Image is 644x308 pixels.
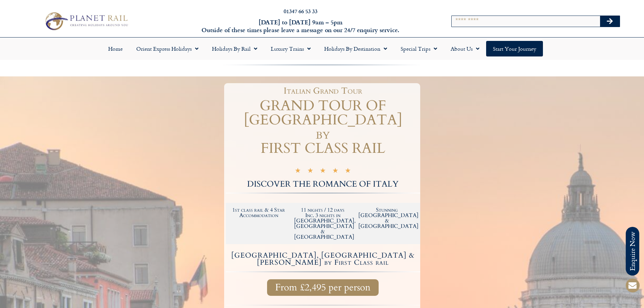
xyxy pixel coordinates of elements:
[226,99,420,156] h1: GRAND TOUR OF [GEOGRAPHIC_DATA] by FIRST CLASS RAIL
[129,41,205,56] a: Orient Express Holidays
[294,207,352,240] h2: 11 nights / 12 days Inc. 3 nights in [GEOGRAPHIC_DATA], [GEOGRAPHIC_DATA] & [GEOGRAPHIC_DATA]
[358,207,416,229] h2: Stunning [GEOGRAPHIC_DATA] & [GEOGRAPHIC_DATA]
[295,168,301,175] i: ★
[267,279,379,296] a: From £2,495 per person
[295,167,351,175] div: 5/5
[332,168,338,175] i: ★
[345,168,351,175] i: ★
[320,168,326,175] i: ★
[173,18,428,34] h6: [DATE] to [DATE] 9am – 5pm Outside of these times please leave a message on our 24/7 enquiry serv...
[600,16,620,27] button: Search
[227,252,419,266] h4: [GEOGRAPHIC_DATA], [GEOGRAPHIC_DATA] & [PERSON_NAME] by First Class rail
[486,41,543,56] a: Start your Journey
[275,283,371,292] span: From £2,495 per person
[226,180,420,188] h2: DISCOVER THE ROMANCE OF ITALY
[42,10,130,32] img: Planet Rail Train Holidays Logo
[444,41,486,56] a: About Us
[230,207,288,218] h2: 1st class rail & 4 Star Accommodation
[3,41,641,56] nav: Menu
[264,41,317,56] a: Luxury Trains
[317,41,394,56] a: Holidays by Destination
[229,87,417,95] h1: Italian Grand Tour
[307,168,313,175] i: ★
[101,41,129,56] a: Home
[284,7,317,15] a: 01347 66 53 33
[205,41,264,56] a: Holidays by Rail
[394,41,444,56] a: Special Trips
